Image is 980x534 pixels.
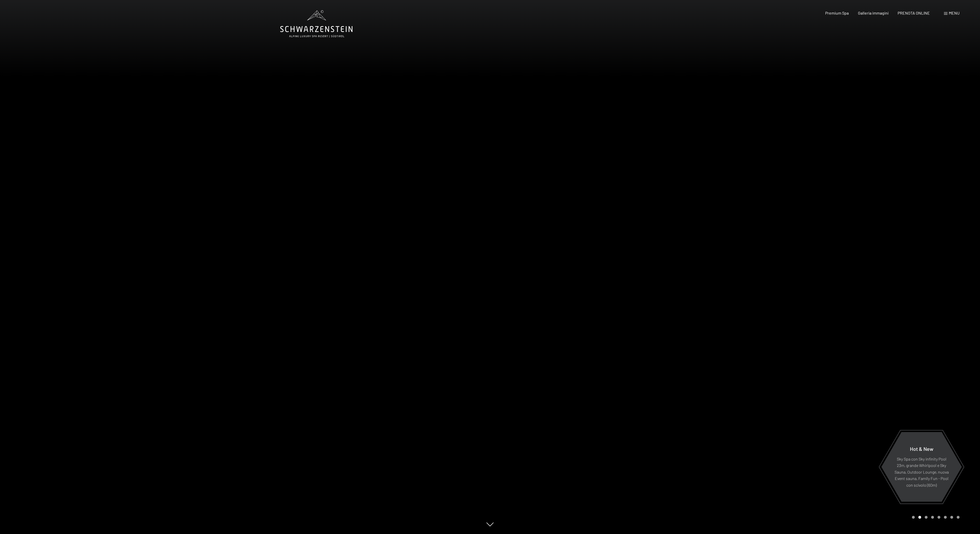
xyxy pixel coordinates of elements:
[931,516,934,519] div: Carousel Page 4
[910,445,933,452] span: Hot & New
[957,516,960,519] div: Carousel Page 8
[950,516,953,519] div: Carousel Page 7
[944,516,947,519] div: Carousel Page 6
[938,516,940,519] div: Carousel Page 5
[918,516,921,519] div: Carousel Page 2 (Current Slide)
[925,516,928,519] div: Carousel Page 3
[894,455,949,488] p: Sky Spa con Sky infinity Pool 23m, grande Whirlpool e Sky Sauna, Outdoor Lounge, nuova Event saun...
[825,10,849,15] a: Premium Spa
[881,432,962,502] a: Hot & New Sky Spa con Sky infinity Pool 23m, grande Whirlpool e Sky Sauna, Outdoor Lounge, nuova ...
[912,516,915,519] div: Carousel Page 1
[949,10,960,15] span: Menu
[898,10,930,15] a: PRENOTA ONLINE
[910,516,960,519] div: Carousel Pagination
[858,10,889,15] a: Galleria immagini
